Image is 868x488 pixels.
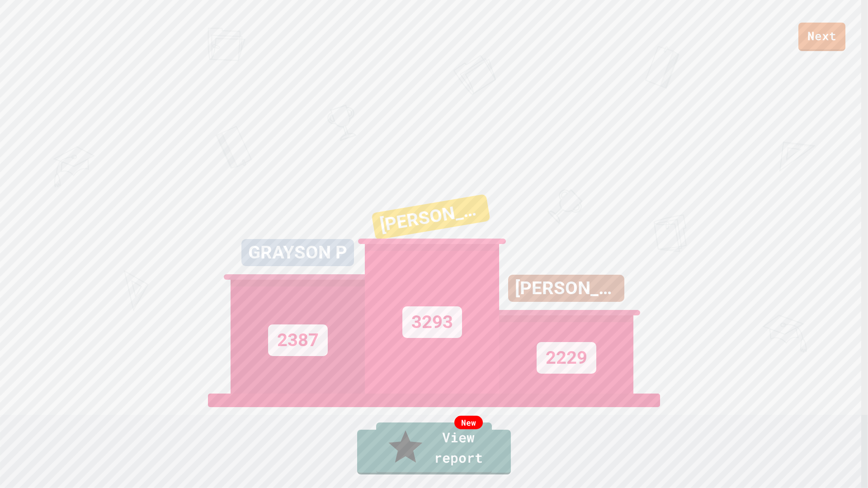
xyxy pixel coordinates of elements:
[798,23,845,51] a: Next
[454,416,483,429] div: New
[371,194,490,240] div: [PERSON_NAME]
[402,306,462,338] div: 3293
[268,324,328,356] div: 2387
[537,342,596,374] div: 2229
[376,422,492,474] a: View report
[241,239,354,266] div: GRAYSON P
[508,275,624,302] div: [PERSON_NAME]:)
